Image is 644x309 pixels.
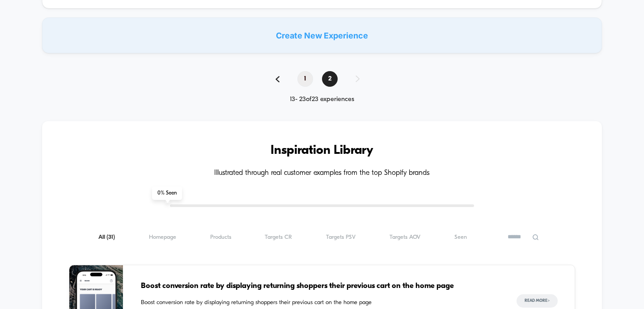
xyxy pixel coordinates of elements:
[42,17,602,53] div: Create New Experience
[517,294,558,308] button: Read More>
[454,234,467,241] span: Seen
[322,71,338,87] span: 2
[326,234,356,241] span: Targets PSV
[210,234,231,241] span: Products
[98,234,115,241] span: All
[106,234,115,240] span: ( 31 )
[267,96,377,103] div: 13 - 23 of 23 experiences
[149,234,176,241] span: Homepage
[141,280,499,292] span: Boost conversion rate by displaying returning shoppers their previous cart on the home page
[265,234,292,241] span: Targets CR
[141,298,499,307] span: Boost conversion rate by displaying returning shoppers their previous cart on the home page
[297,71,313,87] span: 1
[69,169,576,178] h4: Illustrated through real customer examples from the top Shopify brands
[275,76,280,82] img: pagination back
[152,186,182,200] span: 0 % Seen
[390,234,420,241] span: Targets AOV
[69,144,576,158] h3: Inspiration Library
